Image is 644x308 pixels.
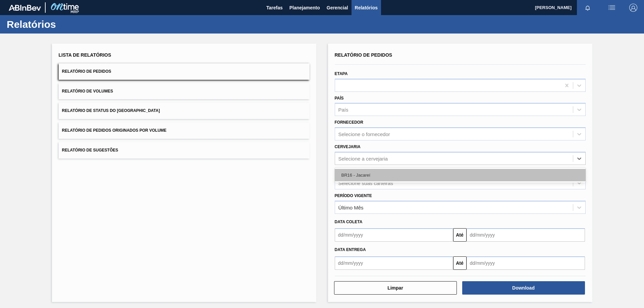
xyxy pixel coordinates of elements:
button: Download [462,281,585,295]
div: Último Mês [338,204,364,210]
span: Data entrega [335,247,366,252]
label: Período Vigente [335,193,372,198]
div: Selecione suas carteiras [338,180,393,186]
label: Etapa [335,71,348,76]
button: Relatório de Volumes [59,83,310,100]
button: Até [453,256,467,270]
span: Gerencial [327,4,348,12]
input: dd/mm/yyyy [335,256,453,270]
span: Lista de Relatórios [59,52,111,58]
span: Data coleta [335,220,363,224]
img: userActions [608,4,616,12]
button: Notificações [577,3,598,12]
span: Relatório de Pedidos Originados por Volume [62,128,167,133]
div: Selecione a cervejaria [338,156,388,161]
label: Fornecedor [335,120,363,125]
span: Relatório de Status do [GEOGRAPHIC_DATA] [62,108,160,113]
span: Planejamento [289,4,320,12]
button: Relatório de Pedidos Originados por Volume [59,122,310,139]
label: País [335,96,344,101]
button: Até [453,228,467,242]
img: Logout [629,4,637,12]
span: Relatório de Pedidos [335,52,392,58]
span: Relatório de Volumes [62,89,113,94]
div: BR16 - Jacareí [335,169,586,181]
span: Tarefas [266,4,283,12]
button: Relatório de Status do [GEOGRAPHIC_DATA] [59,103,310,119]
img: TNhmsLtSVTkK8tSr43FrP2fwEKptu5GPRR3wAAAABJRU5ErkJggg== [9,5,41,11]
input: dd/mm/yyyy [335,228,453,242]
button: Relatório de Pedidos [59,63,310,80]
button: Limpar [334,281,457,295]
div: País [338,107,348,113]
input: dd/mm/yyyy [467,228,585,242]
h1: Relatórios [7,20,126,28]
label: Cervejaria [335,144,361,149]
span: Relatório de Sugestões [62,148,118,152]
span: Relatório de Pedidos [62,69,111,74]
input: dd/mm/yyyy [467,256,585,270]
div: Selecione o fornecedor [338,131,390,137]
span: Relatórios [355,4,378,12]
button: Relatório de Sugestões [59,142,310,159]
